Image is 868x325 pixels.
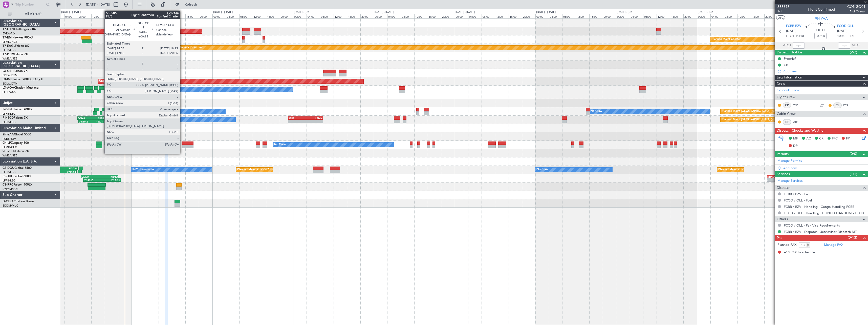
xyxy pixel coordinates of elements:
div: No Crew Sabadell [133,86,156,93]
button: Refresh [173,1,203,9]
a: FCOD / OLL - Fuel [784,198,812,202]
div: 20:00 [118,14,132,18]
span: 9H-YAA [3,133,14,136]
div: SBBR [288,117,306,120]
a: MIG [792,120,804,124]
div: - [305,120,322,123]
span: 9H-LPZ [3,141,13,145]
a: DNMM/LOS [3,187,18,191]
span: F-GPNJ [3,108,13,111]
div: 16:00 [670,14,683,18]
div: [DATE] - [DATE] [455,10,475,14]
a: LFPB/LBG [3,120,16,124]
div: 00:00 [455,14,468,18]
div: 04:00 [710,14,724,18]
span: (2/2) [850,50,857,55]
div: - [288,120,306,123]
div: 12:00 [657,14,670,18]
div: 16:21 Z [92,120,105,123]
div: 08:00 [643,14,657,18]
span: T7-EAGL [3,45,15,48]
div: EGGW [61,167,77,170]
a: WMSA/SZB [3,154,17,157]
span: 1/1 [777,9,790,14]
a: Manage Services [777,178,803,184]
div: 08:00 [724,14,737,18]
div: A/C Unavailable [133,166,154,174]
a: EYK [792,103,804,108]
span: T7-EMI [3,36,12,39]
div: Planned Maint [GEOGRAPHIC_DATA] ([GEOGRAPHIC_DATA]) [237,166,317,174]
a: WMSA/SZB [3,57,17,60]
span: Flight Crew [777,94,795,100]
div: Planned Maint [GEOGRAPHIC_DATA] ([GEOGRAPHIC_DATA]) [722,116,801,124]
div: 08:00 [401,14,414,18]
div: 20:00 [280,14,293,18]
a: FCOD / OLL - Handling - CONGO HANDLING FCOD [784,211,864,215]
div: ISP [783,119,791,125]
a: F-HECDFalcon 7X [3,116,28,119]
input: Trip Number [15,1,45,8]
div: 12:00 [172,14,185,18]
div: [DATE] - [DATE] [617,10,636,14]
div: 12:00 [91,14,105,18]
span: Services [777,171,790,177]
div: 16:00 [589,14,603,18]
div: 12:00 [737,14,751,18]
div: 04:00 [387,14,401,18]
span: [DATE] [786,29,796,34]
a: LFPB/LBG [3,179,16,182]
a: CS-RRCFalcon 900LX [3,183,32,186]
div: CS [833,103,842,108]
a: T7-DYNChallenger 604 [3,28,36,31]
div: 20:00 [603,14,616,18]
div: [DATE] - [DATE] [132,10,152,14]
span: Dispatch To-Dos [777,50,802,55]
div: No Crew [537,166,548,174]
span: Crew [777,81,785,87]
span: +13 PAX to schedule [784,250,815,255]
a: LX-AOACitation Mustang [3,86,39,89]
div: KRNO [100,175,118,178]
span: Others [777,216,788,222]
span: T7-PJ29 [3,53,14,56]
div: Flight Confirmed [808,7,835,12]
div: [DATE] - [DATE] [536,10,556,14]
div: KRNO [767,175,784,178]
a: 9H-LPZLegacy 500 [3,141,29,145]
div: CP [783,103,791,108]
div: 20:00 [683,14,697,18]
a: EVRA/RIX [3,32,15,35]
div: LFMN [305,117,322,120]
span: CONGO01 [847,4,865,9]
span: Refresh [180,3,202,6]
div: 00:00 [293,14,307,18]
span: (1/1) [850,171,857,177]
div: No Crew [591,108,602,115]
div: Prebrief [784,56,796,61]
a: FCBB/BZV [3,137,16,141]
a: CS-JHHGlobal 6000 [3,175,31,178]
div: 12:00 [576,14,589,18]
a: F-GPNJFalcon 900EX [3,108,33,111]
div: 12:00 [334,14,347,18]
div: 00:00 [374,14,387,18]
a: Manage PAX [824,242,843,248]
div: EGGW [81,175,100,178]
div: No Crew [116,116,128,124]
div: 16:00 [185,14,199,18]
a: LFPB/LBG [3,48,16,52]
span: Pax [777,235,782,241]
a: LFPB/LBG [3,112,16,116]
div: Planned Maint Geneva (Cointrin) [160,44,202,52]
div: Planned Maint [GEOGRAPHIC_DATA] ([GEOGRAPHIC_DATA]) [722,108,801,115]
span: 10:40 [837,34,845,39]
span: FCOD OLL [837,24,854,29]
a: D-CESACitation Bravo [3,200,34,203]
div: 20:00 [522,14,535,18]
span: [DATE] - [DATE] [86,2,110,7]
div: 16:00 [105,14,118,18]
a: LX-INBFalcon 900EX EASy II [3,78,42,81]
div: 08:16 Z [79,120,92,123]
a: LX-GBHFalcon 7X [3,70,28,73]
